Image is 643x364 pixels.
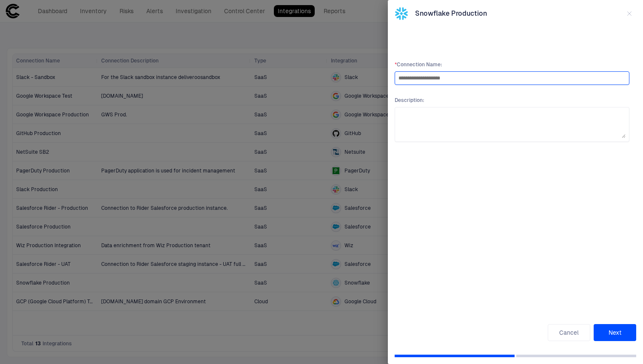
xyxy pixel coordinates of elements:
div: Snowflake [395,7,408,20]
span: Connection Name : [395,61,629,68]
button: Next [594,324,636,341]
span: Description : [395,97,629,104]
button: Cancel [548,324,590,341]
span: Snowflake Production [415,9,487,18]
